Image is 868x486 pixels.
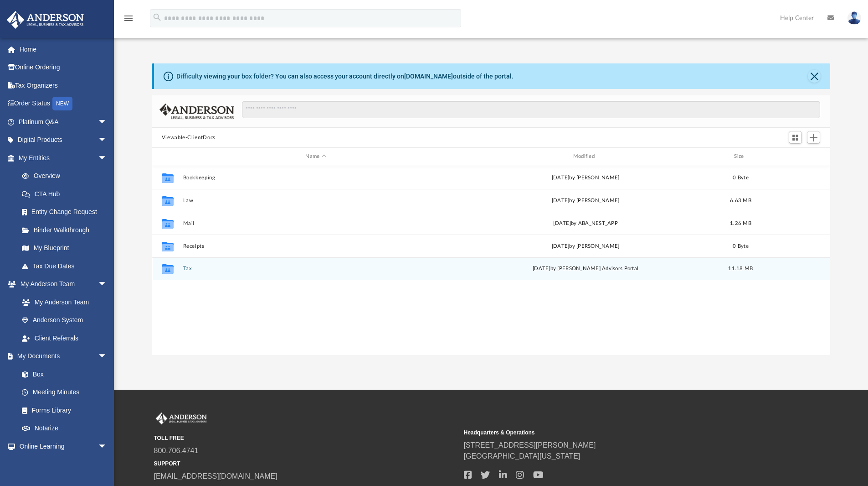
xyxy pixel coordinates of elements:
div: Difficulty viewing your box folder? You can also access your account directly on outside of the p... [176,72,514,81]
a: My Documentsarrow_drop_down [6,347,116,366]
div: NEW [52,97,72,110]
a: Tax Due Dates [13,257,121,275]
a: Forms Library [13,401,112,419]
a: Online Learningarrow_drop_down [6,437,116,455]
button: Add [807,131,821,144]
span: arrow_drop_down [98,347,116,366]
div: [DATE] by [PERSON_NAME] [452,173,718,182]
a: Anderson System [13,311,116,329]
button: Switch to Grid View [789,131,802,144]
small: Headquarters & Operations [464,429,767,437]
button: Receipts [183,243,448,249]
span: 0 Byte [733,243,749,248]
a: Entity Change Request [13,203,121,221]
span: arrow_drop_down [98,131,116,150]
a: Box [13,365,112,383]
div: Name [182,152,448,161]
a: [GEOGRAPHIC_DATA][US_STATE] [464,452,580,460]
a: [DOMAIN_NAME] [404,73,453,80]
a: Digital Productsarrow_drop_down [6,131,121,149]
i: search [152,12,162,22]
a: menu [123,17,134,24]
a: Meeting Minutes [13,383,116,402]
div: [DATE] by [PERSON_NAME] [452,242,718,250]
div: [DATE] by [PERSON_NAME] Advisors Portal [452,265,718,273]
a: Home [6,40,121,58]
small: TOLL FREE [154,434,457,442]
button: Viewable-ClientDocs [162,134,216,142]
button: Mail [183,220,448,226]
input: Search files and folders [242,101,820,118]
small: SUPPORT [154,460,457,468]
button: Close [808,70,821,83]
a: Client Referrals [13,329,116,347]
img: Anderson Advisors Platinum Portal [4,11,87,29]
i: menu [123,13,134,24]
span: arrow_drop_down [98,275,116,294]
a: Overview [13,167,121,185]
div: [DATE] by [PERSON_NAME] [452,196,718,204]
a: My Anderson Team [13,293,112,311]
a: My Anderson Teamarrow_drop_down [6,275,116,293]
a: [STREET_ADDRESS][PERSON_NAME] [464,441,596,449]
img: Anderson Advisors Platinum Portal [154,413,209,424]
div: Size [722,152,759,161]
img: User Pic [847,11,861,25]
span: arrow_drop_down [98,149,116,167]
a: Platinum Q&Aarrow_drop_down [6,113,121,131]
div: [DATE] by ABA_NEST_APP [452,219,718,227]
a: Courses [13,455,116,474]
span: arrow_drop_down [98,437,116,456]
a: [EMAIL_ADDRESS][DOMAIN_NAME] [154,472,277,480]
a: Tax Organizers [6,76,121,94]
button: Tax [183,266,448,272]
span: 0 Byte [733,175,749,180]
div: id [156,152,179,161]
span: 1.26 MB [730,220,751,225]
span: 11.18 MB [728,266,753,271]
a: CTA Hub [13,185,121,203]
a: Binder Walkthrough [13,221,121,239]
a: Notarize [13,419,116,438]
button: Law [183,198,448,204]
div: Modified [452,152,719,161]
div: grid [152,166,831,355]
span: 6.63 MB [730,198,751,203]
a: Order StatusNEW [6,94,121,113]
a: My Blueprint [13,239,116,257]
a: 800.706.4741 [154,447,199,455]
span: arrow_drop_down [98,113,116,131]
a: Online Ordering [6,58,121,77]
a: My Entitiesarrow_drop_down [6,149,121,167]
div: id [763,152,827,161]
button: Bookkeeping [183,175,448,181]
